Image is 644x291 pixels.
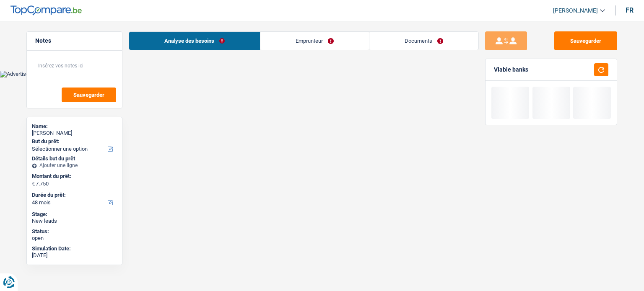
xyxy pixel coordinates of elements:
a: Emprunteur [260,32,369,50]
div: Viable banks [494,66,528,73]
a: Documents [369,32,478,50]
div: Détails but du prêt [32,155,117,162]
span: [PERSON_NAME] [553,7,598,14]
div: Name: [32,123,117,130]
div: Ajouter une ligne [32,162,117,168]
div: Stage: [32,211,117,218]
div: Status: [32,228,117,235]
img: TopCompare Logo [10,5,82,15]
div: New leads [32,218,117,224]
label: But du prêt: [32,138,115,145]
div: Simulation Date: [32,245,117,252]
span: € [32,180,35,187]
h5: Notes [35,37,114,44]
div: [DATE] [32,252,117,259]
button: Sauvegarder [554,31,617,50]
a: [PERSON_NAME] [546,4,605,18]
label: Montant du prêt: [32,173,115,180]
div: [PERSON_NAME] [32,130,117,136]
div: open [32,235,117,242]
a: Analyse des besoins [129,32,260,50]
div: fr [626,6,634,14]
button: Sauvegarder [62,88,116,102]
span: Sauvegarder [73,92,104,98]
label: Durée du prêt: [32,192,115,198]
